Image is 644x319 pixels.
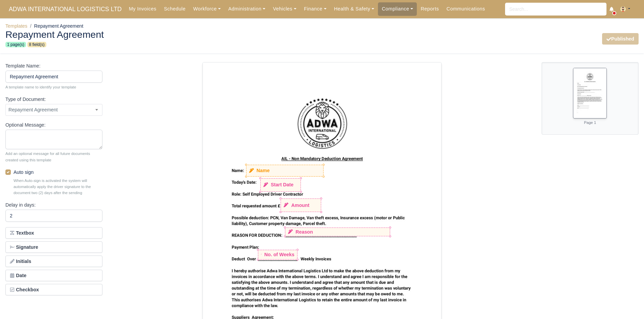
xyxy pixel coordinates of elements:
[5,62,41,70] label: Template Name:
[261,179,301,191] div: Start Date
[5,42,26,47] span: 1 page(s)
[27,22,84,30] li: Repayment Agreement
[269,2,300,16] a: Vehicles
[160,2,189,16] a: Schedule
[5,201,35,209] label: Delay in days:
[602,33,639,45] button: Published
[27,42,46,47] span: 8 field(s)
[189,2,224,16] a: Workforce
[417,2,443,16] a: Reports
[5,23,27,29] a: Templates
[14,178,102,196] small: When Auto-sign is activated the system will automatically apply the driver signature to the docum...
[300,2,330,16] a: Finance
[584,121,596,125] small: Page 1
[5,3,125,16] a: ADWA INTERNATIONAL LOGISTICS LTD
[258,250,297,259] div: No. of Weeks
[281,199,321,212] div: Amount
[14,168,33,176] label: Auto sign
[285,228,390,236] div: Reason
[5,227,102,239] button: Textbox
[5,284,102,295] button: Checkbox
[5,84,102,90] small: A template name to identify your template
[5,151,102,163] small: Add an optional message for all future documents created using this template
[6,106,102,114] span: Repayment Agreement
[330,2,378,16] a: Health & Safety
[5,30,317,39] h2: Repayment Agreement
[5,256,102,267] button: Initials
[246,165,323,176] div: Name
[5,104,102,116] span: Repayment Agreement
[224,2,269,16] a: Administration
[505,3,606,16] input: Search...
[125,2,160,16] a: My Invoices
[0,24,644,54] div: Repayment Agreement
[443,2,489,16] a: Communications
[5,121,46,129] label: Optional Message:
[378,2,417,16] a: Compliance
[5,270,102,281] button: Date
[5,96,46,103] label: Type of Document:
[5,241,102,253] button: Signature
